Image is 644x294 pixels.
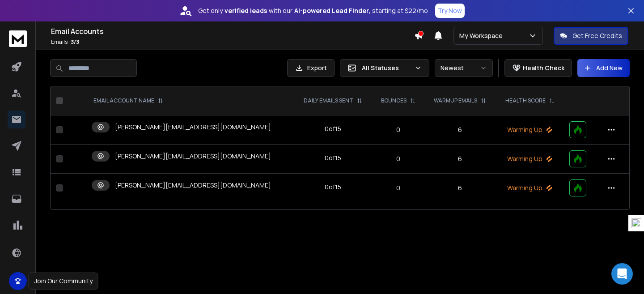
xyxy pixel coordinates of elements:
[29,273,98,290] div: Join Our Community
[377,183,419,192] p: 0
[198,6,428,15] p: Get only with our starting at $22/mo
[554,27,628,45] button: Get Free Credits
[501,183,559,192] p: Warming Up
[325,124,341,133] div: 0 of 15
[71,38,79,46] span: 3 / 3
[504,59,572,77] button: Health Check
[9,30,27,47] img: logo
[225,6,267,15] strong: verified leads
[325,153,341,162] div: 0 of 15
[577,59,630,77] button: Add New
[115,152,271,161] p: [PERSON_NAME][EMAIL_ADDRESS][DOMAIN_NAME]
[424,174,496,203] td: 6
[459,31,506,40] p: My Workspace
[362,64,411,72] p: All Statuses
[93,97,163,104] div: EMAIL ACCOUNT NAME
[115,181,271,190] p: [PERSON_NAME][EMAIL_ADDRESS][DOMAIN_NAME]
[501,125,559,134] p: Warming Up
[287,59,335,77] button: Export
[424,115,496,145] td: 6
[438,6,462,15] p: Try Now
[51,26,414,37] h1: Email Accounts
[435,59,493,77] button: Newest
[505,97,546,104] p: HEALTH SCORE
[304,97,353,104] p: DAILY EMAILS SENT
[611,263,633,285] div: Open Intercom Messenger
[424,145,496,174] td: 6
[381,97,407,104] p: BOUNCES
[115,123,271,132] p: [PERSON_NAME][EMAIL_ADDRESS][DOMAIN_NAME]
[51,38,414,46] p: Emails :
[377,125,419,134] p: 0
[572,31,622,40] p: Get Free Credits
[501,154,559,163] p: Warming Up
[325,183,341,192] div: 0 of 15
[434,97,477,104] p: WARMUP EMAILS
[435,4,465,18] button: Try Now
[523,64,564,72] p: Health Check
[377,154,419,163] p: 0
[294,6,370,15] strong: AI-powered Lead Finder,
